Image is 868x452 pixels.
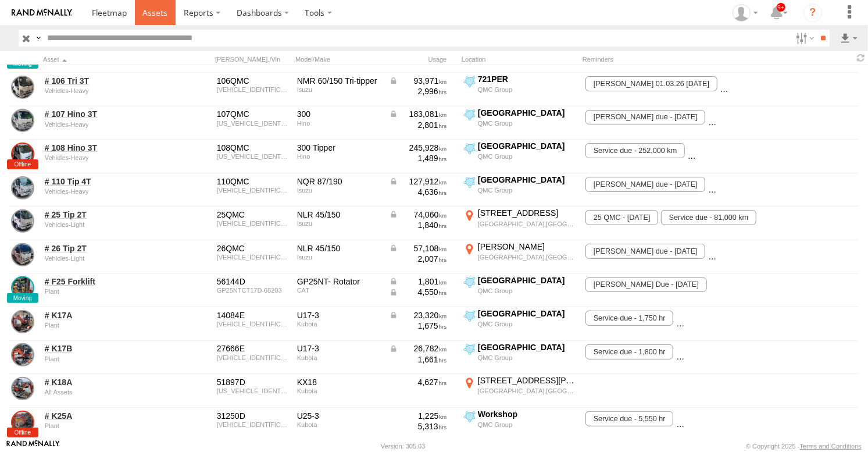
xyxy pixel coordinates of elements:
[217,254,289,261] div: JAANLR85EM7101367
[478,354,576,362] div: QMC Group
[45,221,158,228] div: undefined
[583,55,723,63] div: Reminders
[478,409,576,419] div: Workshop
[11,343,34,366] a: View Asset Details
[800,443,862,450] a: Terms and Conditions
[45,276,158,287] a: # F25 Forklift
[478,308,576,319] div: [GEOGRAPHIC_DATA]
[746,443,862,450] div: © Copyright 2025 -
[297,421,381,428] div: Kubota
[676,411,824,426] span: REGO DUE 10/12/2025 - 10/12/2025
[839,30,859,47] label: Export results as...
[217,310,289,321] div: 14084E
[381,443,425,450] div: Version: 305.03
[11,243,34,266] a: View Asset Details
[45,76,158,86] a: # 106 Tri 3T
[45,188,158,195] div: undefined
[478,387,576,395] div: [GEOGRAPHIC_DATA],[GEOGRAPHIC_DATA]
[45,176,158,187] a: # 110 Tip 4T
[585,277,706,293] span: Rego Due - 16/08/2026
[389,343,447,354] div: Data from Vehicle CANbus
[478,342,576,353] div: [GEOGRAPHIC_DATA]
[389,411,447,421] div: 1,225
[217,287,289,294] div: GP25NTCT17D-68203
[478,375,576,386] div: [STREET_ADDRESS][PERSON_NAME]
[217,143,289,153] div: 108QMC
[462,175,578,206] label: Click to View Current Location
[215,55,291,63] div: [PERSON_NAME]./Vin
[297,387,381,394] div: Kubota
[854,52,868,63] span: Refresh
[462,241,578,273] label: Click to View Current Location
[45,288,158,295] div: undefined
[462,375,578,407] label: Click to View Current Location
[708,177,808,192] span: Service due - 135,000 km
[297,377,381,387] div: KX18
[297,220,381,227] div: Isuzu
[217,421,289,428] div: JKU00253K01H50151
[478,141,576,151] div: [GEOGRAPHIC_DATA]
[389,377,447,387] div: 4,627
[217,321,289,328] div: KBCAZ24CTM3A52283
[389,276,447,287] div: Data from Vehicle CANbus
[45,310,158,321] a: # K17A
[389,143,447,153] div: 245,928
[462,308,578,340] label: Click to View Current Location
[478,74,576,84] div: 721PER
[45,255,158,262] div: undefined
[478,275,576,286] div: [GEOGRAPHIC_DATA]
[297,86,381,93] div: Isuzu
[585,311,673,326] span: Service due - 1,750 hr
[478,186,576,194] div: QMC Group
[34,30,43,47] label: Search Query
[585,411,673,426] span: Service due - 5,550 hr
[217,343,289,354] div: 27666E
[389,76,447,86] div: Data from Vehicle CANbus
[478,208,576,218] div: [STREET_ADDRESS]
[45,154,158,161] div: undefined
[478,152,576,161] div: QMC Group
[462,74,578,105] label: Click to View Current Location
[45,243,158,254] a: # 26 Tip 2T
[389,86,447,97] div: 2,996
[585,244,705,259] span: Rego due - 06/06/2026
[462,342,578,373] label: Click to View Current Location
[297,276,381,287] div: GP25NT- Rotator
[585,210,658,225] span: 25 QMC - 23/09/2025
[297,120,381,127] div: Hino
[297,187,381,194] div: Isuzu
[217,411,289,421] div: 31250D
[217,220,289,227] div: JAANLR85EJ7104031
[297,254,381,261] div: Isuzu
[297,76,381,86] div: NMR 60/150 Tri-tipper
[11,377,34,400] a: View Asset Details
[585,344,673,360] span: Service due - 1,800 hr
[585,177,705,192] span: rego due - 18/04/2026
[45,422,158,429] div: undefined
[387,55,457,63] div: Usage
[11,143,34,166] a: View Asset Details
[11,310,34,333] a: View Asset Details
[45,121,158,128] div: undefined
[297,176,381,187] div: NQR 87/190
[478,241,576,252] div: [PERSON_NAME]
[217,243,289,254] div: 26QMC
[389,354,447,365] div: 1,661
[478,287,576,295] div: QMC Group
[389,153,447,163] div: 1,489
[45,411,158,421] a: # K25A
[11,76,34,99] a: View Asset Details
[389,220,447,230] div: 1,840
[462,275,578,307] label: Click to View Current Location
[297,411,381,421] div: U25-3
[297,354,381,361] div: Kubota
[478,220,576,228] div: [GEOGRAPHIC_DATA],[GEOGRAPHIC_DATA]
[389,187,447,197] div: 4,636
[45,209,158,220] a: # 25 Tip 2T
[217,377,289,387] div: 51897D
[389,254,447,264] div: 2,007
[12,9,72,17] img: rand-logo.svg
[728,4,762,22] div: Zeyd Karahasanoglu
[462,108,578,139] label: Click to View Current Location
[43,55,159,63] div: Click to Sort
